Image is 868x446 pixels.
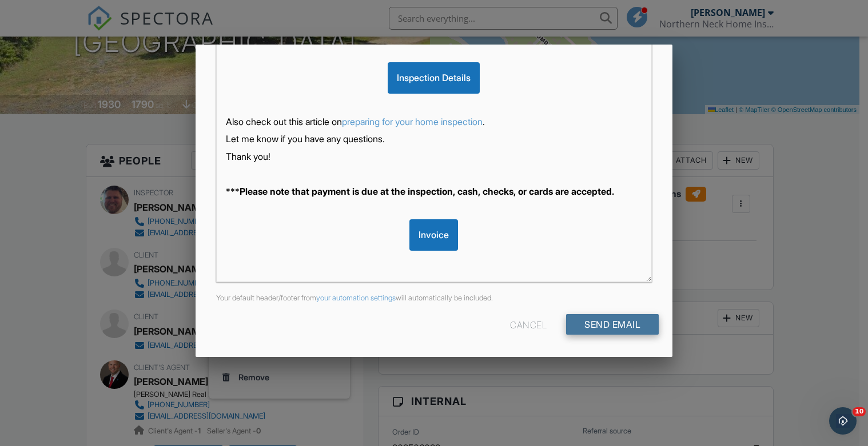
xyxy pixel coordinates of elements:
[388,72,480,83] a: Inspection Details
[226,150,643,163] p: Thank you!
[240,186,614,197] strong: Please note that payment is due at the inspection, cash, checks, or cards are accepted.
[829,407,857,435] iframe: Intercom live chat
[388,62,480,93] div: Inspection Details
[566,314,659,335] input: Send Email
[510,314,547,335] div: Cancel
[316,294,396,302] a: your automation settings
[342,116,483,127] a: preparing for your home inspection
[226,115,643,128] p: Also check out this article on .
[409,219,458,250] div: Invoice
[209,294,659,303] div: Your default header/footer from will automatically be included.
[226,132,643,145] p: Let me know if you have any questions.
[853,407,866,416] span: 10
[409,229,458,240] a: Invoice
